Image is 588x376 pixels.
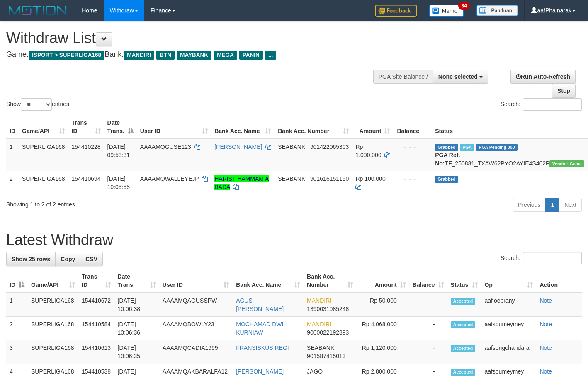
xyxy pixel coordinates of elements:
span: None selected [438,73,478,80]
th: Date Trans.: activate to sort column descending [104,115,137,139]
b: PGA Ref. No: [435,152,460,167]
th: Status: activate to sort column ascending [447,269,481,293]
span: Accepted [451,321,476,328]
a: Note [539,344,552,351]
td: - [409,293,447,317]
td: 3 [6,340,28,364]
td: Rp 1,120,000 [357,340,409,364]
td: SUPERLIGA168 [19,171,68,194]
select: Showentries [21,98,52,111]
td: TF_250831_TXAW62PYO2AYIE4S462P [432,139,588,171]
span: Accepted [451,345,476,352]
th: Bank Acc. Number: activate to sort column ascending [304,269,357,293]
span: ISPORT > SUPERLIGA168 [29,51,104,60]
a: Note [539,297,552,304]
a: Note [539,368,552,375]
td: aafsoumeymey [481,317,536,340]
td: aafsengchandara [481,340,536,364]
td: aafloebrany [481,293,536,317]
th: Bank Acc. Name: activate to sort column ascending [233,269,304,293]
td: SUPERLIGA168 [19,139,68,171]
span: Copy [61,256,75,262]
a: AGUS [PERSON_NAME] [236,297,284,312]
a: Next [559,198,582,212]
h1: Latest Withdraw [6,232,582,248]
td: SUPERLIGA168 [28,317,78,340]
th: Trans ID: activate to sort column ascending [68,115,104,139]
td: [DATE] 10:06:35 [114,340,159,364]
span: [DATE] 09:53:31 [107,143,130,158]
div: PGA Site Balance / [373,70,433,84]
span: Accepted [451,369,476,376]
span: ... [265,51,276,60]
a: 1 [545,198,559,212]
td: AAAAMQBOWLY23 [159,317,233,340]
th: ID: activate to sort column descending [6,269,28,293]
span: Vendor URL: https://trx31.1velocity.biz [549,160,584,167]
span: Marked by aafsengchandara [460,144,474,151]
span: Copy 9000022192893 to clipboard [307,329,349,336]
span: Copy 901422065303 to clipboard [310,143,349,150]
th: Amount: activate to sort column ascending [357,269,409,293]
td: [DATE] 10:06:36 [114,317,159,340]
td: SUPERLIGA168 [28,293,78,317]
button: None selected [433,70,488,84]
td: 154410584 [78,317,114,340]
span: Rp 100.000 [355,175,385,182]
span: MEGA [214,51,237,60]
span: MANDIRI [307,297,331,304]
a: FRANSISKUS REGI [236,344,289,351]
span: Grabbed [435,144,458,151]
span: MANDIRI [124,51,154,60]
h4: Game: Bank: [6,51,384,59]
input: Search: [523,252,582,264]
td: 2 [6,171,19,194]
span: Accepted [451,298,476,305]
span: SEABANK [278,175,305,182]
span: JAGO [307,368,323,375]
span: MANDIRI [307,321,331,327]
td: SUPERLIGA168 [28,340,78,364]
span: BTN [156,51,175,60]
span: Copy 901616151150 to clipboard [310,175,349,182]
a: MOCHAMAD DWI KURNIAW [236,321,283,336]
span: MAYBANK [177,51,211,60]
td: 1 [6,139,19,171]
span: 154410228 [72,143,101,150]
th: Bank Acc. Name: activate to sort column ascending [211,115,275,139]
th: ID [6,115,19,139]
th: Game/API: activate to sort column ascending [28,269,78,293]
td: Rp 4,068,000 [357,317,409,340]
a: [PERSON_NAME] [236,368,284,375]
th: Amount: activate to sort column ascending [352,115,394,139]
td: 1 [6,293,28,317]
h1: Withdraw List [6,30,384,46]
a: Copy [55,252,80,266]
a: Run Auto-Refresh [510,70,576,84]
a: Previous [513,198,546,212]
th: Game/API: activate to sort column ascending [19,115,68,139]
span: 34 [458,2,469,10]
a: Note [539,321,552,327]
a: CSV [80,252,103,266]
th: Balance: activate to sort column ascending [409,269,447,293]
td: [DATE] 10:06:38 [114,293,159,317]
span: SEABANK [307,344,334,351]
span: AAAAMQWALLEYEJP [140,175,199,182]
div: - - - [397,143,428,151]
a: [PERSON_NAME] [214,143,262,150]
label: Search: [501,252,582,264]
span: SEABANK [278,143,305,150]
th: Status [432,115,588,139]
td: - [409,340,447,364]
td: 154410672 [78,293,114,317]
a: Stop [552,84,576,98]
td: AAAAMQAGUSSPW [159,293,233,317]
div: - - - [397,175,428,183]
th: Trans ID: activate to sort column ascending [78,269,114,293]
th: Bank Acc. Number: activate to sort column ascending [275,115,352,139]
a: Show 25 rows [6,252,56,266]
td: 154410613 [78,340,114,364]
span: Show 25 rows [12,256,50,262]
span: Copy 1390031085248 to clipboard [307,306,349,312]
